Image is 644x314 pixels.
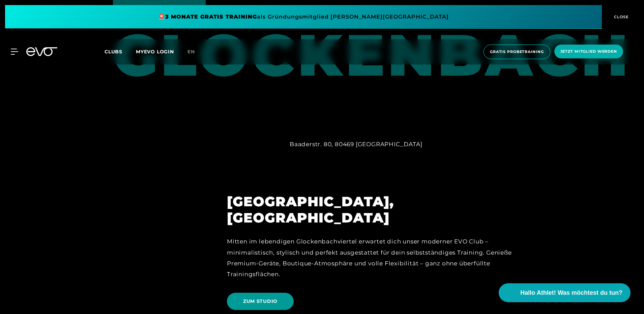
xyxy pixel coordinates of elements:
span: Gratis Probetraining [490,49,544,55]
a: MYEVO LOGIN [136,49,174,55]
button: CLOSE [602,5,639,29]
a: Clubs [105,48,136,55]
span: CLOSE [612,14,629,20]
span: Clubs [105,49,122,55]
span: Jetzt Mitglied werden [560,49,617,54]
div: Baaderstr. 80, 80469 [GEOGRAPHIC_DATA] [290,139,522,150]
h2: [GEOGRAPHIC_DATA], [GEOGRAPHIC_DATA] [227,193,522,226]
a: Gratis Probetraining [481,45,552,59]
button: Hallo Athlet! Was möchtest du tun? [499,283,631,302]
span: en [187,49,195,55]
div: Mitten im lebendigen Glockenbachviertel erwartet dich unser moderner EVO Club – minimalistisch, s... [227,236,522,280]
span: ZUM STUDIO [243,298,277,305]
a: en [187,48,203,56]
span: Hallo Athlet! Was möchtest du tun? [520,288,622,297]
a: Jetzt Mitglied werden [552,45,625,59]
